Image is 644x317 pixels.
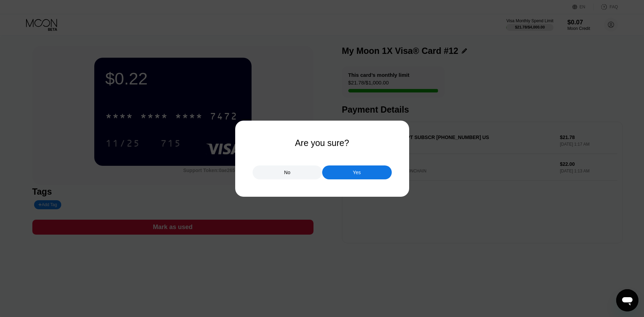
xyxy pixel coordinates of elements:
[253,165,322,179] div: No
[322,165,392,179] div: Yes
[616,289,638,311] iframe: Button to launch messaging window
[284,169,291,176] div: No
[295,138,349,148] div: Are you sure?
[353,169,361,176] div: Yes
